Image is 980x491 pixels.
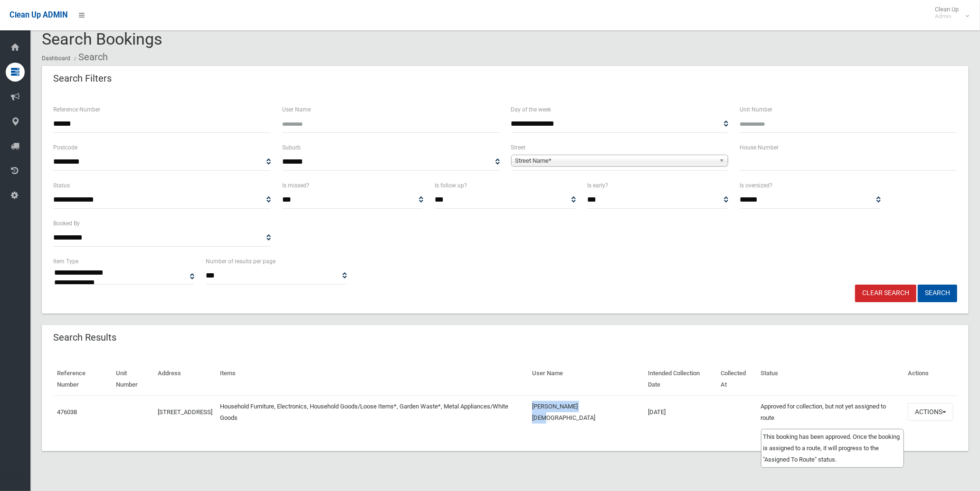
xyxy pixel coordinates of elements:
th: Status [757,363,904,396]
td: [PERSON_NAME][DEMOGRAPHIC_DATA] [528,396,644,428]
th: Collected At [717,363,757,396]
button: Actions [908,403,953,421]
td: Household Furniture, Electronics, Household Goods/Loose Items*, Garden Waste*, Metal Appliances/W... [216,396,528,428]
label: Suburb [282,142,301,153]
th: User Name [528,363,644,396]
label: Unit Number [740,104,772,115]
label: Day of the week [511,104,552,115]
small: Admin [935,13,959,20]
label: Booked By [53,218,80,229]
label: User Name [282,104,311,115]
a: 476038 [57,408,77,416]
th: Actions [904,363,957,396]
label: Item Type [53,256,78,267]
span: Clean Up [930,6,968,20]
th: Items [216,363,528,396]
a: [STREET_ADDRESS] [158,408,212,416]
label: Is oversized? [740,180,772,191]
label: Street [511,142,526,153]
header: Search Filters [42,69,123,88]
td: [DATE] [644,396,717,428]
span: Street Name* [515,155,716,167]
header: Search Results [42,328,128,347]
span: Search Bookings [42,29,162,48]
td: Approved for collection, but not yet assigned to route [757,396,904,428]
label: Number of results per page [206,256,276,267]
span: Clean Up ADMIN [10,10,67,19]
div: This booking has been approved. Once the booking is assigned to a route, it will progress to the ... [761,429,904,468]
label: Postcode [53,142,77,153]
li: Search [72,48,108,66]
label: Is follow up? [435,180,467,191]
label: Status [53,180,70,191]
label: House Number [740,142,779,153]
th: Reference Number [53,363,112,396]
label: Is missed? [282,180,309,191]
th: Intended Collection Date [644,363,717,396]
a: Clear Search [855,285,916,302]
th: Address [154,363,216,396]
label: Reference Number [53,104,100,115]
th: Unit Number [112,363,154,396]
button: Search [918,285,957,302]
a: Dashboard [42,55,70,62]
label: Is early? [587,180,608,191]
